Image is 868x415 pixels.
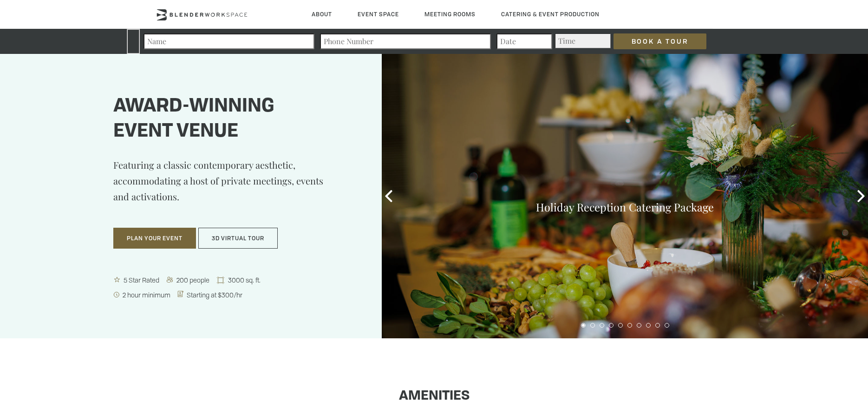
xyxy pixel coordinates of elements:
[496,33,552,49] input: Date
[144,33,314,49] input: Name
[113,157,335,218] p: Featuring a classic contemporary aesthetic, accommodating a host of private meetings, events and ...
[156,389,713,404] h1: Amenities
[185,290,245,299] span: Starting at $300/hr
[320,33,491,49] input: Phone Number
[198,228,278,249] button: 3D Virtual Tour
[113,94,335,145] h1: Award-winning event venue
[226,276,263,284] span: 3000 sq. ft.
[121,290,173,299] span: 2 hour minimum
[536,200,714,214] a: Holiday Reception Catering Package
[175,276,212,284] span: 200 people
[613,33,706,49] input: Book a Tour
[113,228,196,249] button: Plan Your Event
[122,276,162,284] span: 5 Star Rated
